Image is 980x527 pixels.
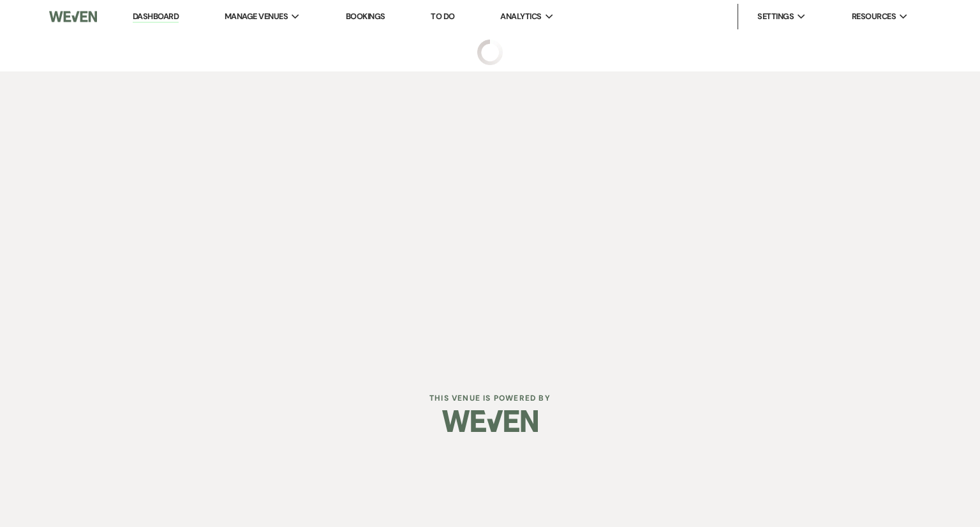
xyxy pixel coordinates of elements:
img: loading spinner [477,40,503,65]
img: Weven Logo [49,3,97,30]
a: To Do [431,11,454,22]
span: Analytics [500,10,541,23]
a: Dashboard [133,11,179,23]
a: Bookings [346,11,385,22]
img: Weven Logo [442,399,538,443]
span: Resources [852,10,896,23]
span: Settings [757,10,794,23]
span: Manage Venues [225,10,288,23]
